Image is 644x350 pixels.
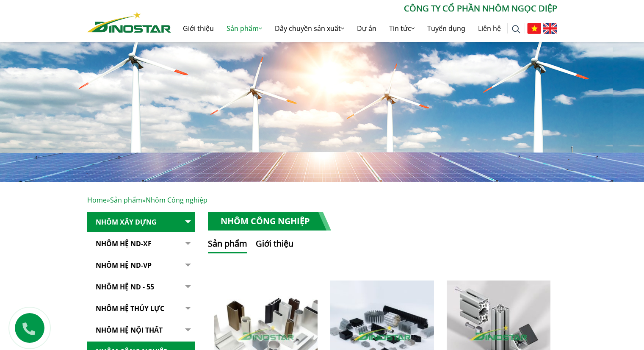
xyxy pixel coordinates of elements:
a: Nhôm Hệ ND-XF [87,233,195,254]
span: Nhôm Công nghiệp [146,195,207,205]
a: Nhôm hệ nội thất [87,320,195,341]
a: Nhôm Xây dựng [87,212,195,233]
a: Nhôm hệ thủy lực [87,298,195,319]
a: Home [87,195,107,205]
img: Nhôm Dinostar [87,11,171,33]
a: Sản phẩm [220,15,268,42]
img: Tiếng Việt [527,23,541,34]
img: English [543,23,557,34]
span: » » [87,195,207,205]
a: Dự án [351,15,383,42]
a: Tin tức [383,15,421,42]
a: NHÔM HỆ ND - 55 [87,277,195,297]
img: search [512,25,520,33]
a: Dây chuyền sản xuất [268,15,351,42]
button: Sản phẩm [208,237,247,253]
a: Sản phẩm [110,195,142,205]
a: Giới thiệu [177,15,220,42]
p: CÔNG TY CỔ PHẦN NHÔM NGỌC DIỆP [171,2,557,15]
a: Liên hệ [472,15,507,42]
a: Nhôm Hệ ND-VP [87,255,195,276]
button: Giới thiệu [256,237,293,253]
h1: Nhôm Công nghiệp [208,212,331,231]
a: Tuyển dụng [421,15,472,42]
